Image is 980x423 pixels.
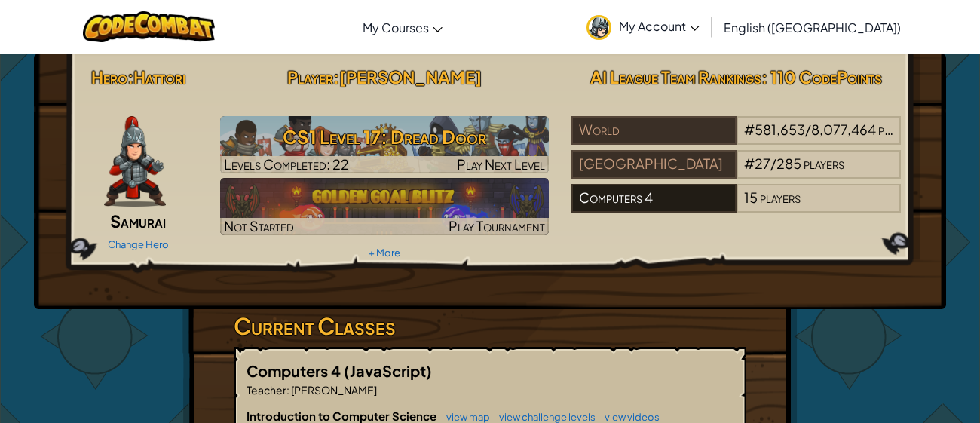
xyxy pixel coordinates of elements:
span: : [333,66,339,87]
a: Change Hero [108,238,169,250]
span: # [744,121,755,138]
span: My Courses [363,20,429,35]
span: 581,653 [755,121,805,138]
span: AI League Team Rankings [590,66,761,87]
a: view map [439,411,490,423]
a: view challenge levels [492,411,596,423]
a: My Courses [355,7,450,48]
span: 15 [744,189,758,206]
img: Golden Goal [220,178,550,235]
span: 285 [776,155,801,172]
span: / [805,121,811,138]
span: Teacher [247,383,286,397]
span: players [878,121,919,138]
span: Hattori [133,66,185,87]
img: CodeCombat logo [83,11,215,42]
span: : 110 CodePoints [761,66,882,87]
span: Computers 4 [247,361,344,380]
span: (JavaScript) [344,361,432,380]
span: # [744,155,755,172]
a: Not StartedPlay Tournament [220,178,550,235]
span: 8,077,464 [811,121,876,138]
span: 27 [755,155,770,172]
span: Hero [91,66,127,87]
a: view videos [597,411,660,423]
span: English ([GEOGRAPHIC_DATA]) [724,20,901,35]
div: World [571,116,736,145]
img: samurai.pose.png [104,116,166,207]
span: [PERSON_NAME] [339,66,482,87]
span: Samurai [110,210,166,231]
span: players [804,155,844,172]
h3: CS1 Level 17: Dread Door [220,120,550,154]
a: [GEOGRAPHIC_DATA]#27/285players [571,164,901,182]
img: CS1 Level 17: Dread Door [220,116,550,173]
span: Play Next Level [457,155,545,173]
span: Player [287,66,333,87]
span: Levels Completed: 22 [224,155,349,173]
a: Play Next Level [220,116,550,173]
span: : [127,66,133,87]
a: World#581,653/8,077,464players [571,130,901,148]
span: Introduction to Computer Science [247,409,439,423]
span: / [770,155,776,172]
img: avatar [586,15,611,40]
a: English ([GEOGRAPHIC_DATA]) [716,7,908,48]
h3: Current Classes [234,309,746,343]
div: Computers 4 [571,184,736,213]
span: : [286,383,289,397]
div: [GEOGRAPHIC_DATA] [571,150,736,179]
a: + More [369,247,400,259]
span: [PERSON_NAME] [289,383,377,397]
span: My Account [619,18,700,34]
a: My Account [579,3,707,51]
span: Play Tournament [449,217,545,234]
span: Not Started [224,217,294,234]
a: Computers 415players [571,198,901,216]
span: players [760,189,801,206]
